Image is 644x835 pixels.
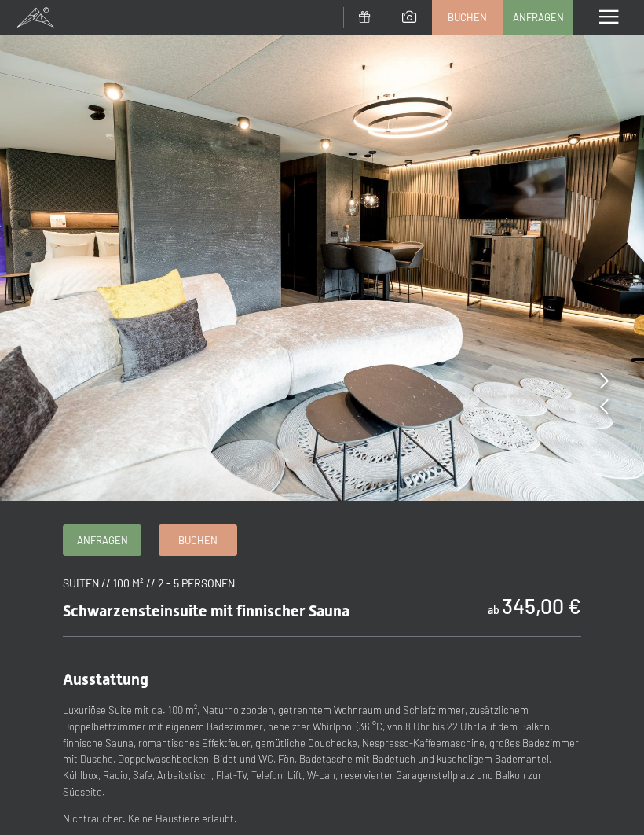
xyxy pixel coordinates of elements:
[502,593,581,618] b: 345,00 €
[503,1,573,34] a: Anfragen
[433,1,502,34] a: Buchen
[64,525,141,555] a: Anfragen
[63,670,148,689] span: Ausstattung
[178,533,218,547] span: Buchen
[63,811,581,827] p: Nichtraucher. Keine Haustiere erlaubt.
[63,601,349,620] span: Schwarzensteinsuite mit finnischer Sauna
[488,603,499,616] span: ab
[63,576,235,590] span: Suiten // 100 m² // 2 - 5 Personen
[77,533,128,547] span: Anfragen
[159,525,236,555] a: Buchen
[63,702,581,800] p: Luxuriöse Suite mit ca. 100 m², Naturholzboden, getrenntem Wohnraum und Schlafzimmer, zusätzliche...
[513,10,564,24] span: Anfragen
[448,10,487,24] span: Buchen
